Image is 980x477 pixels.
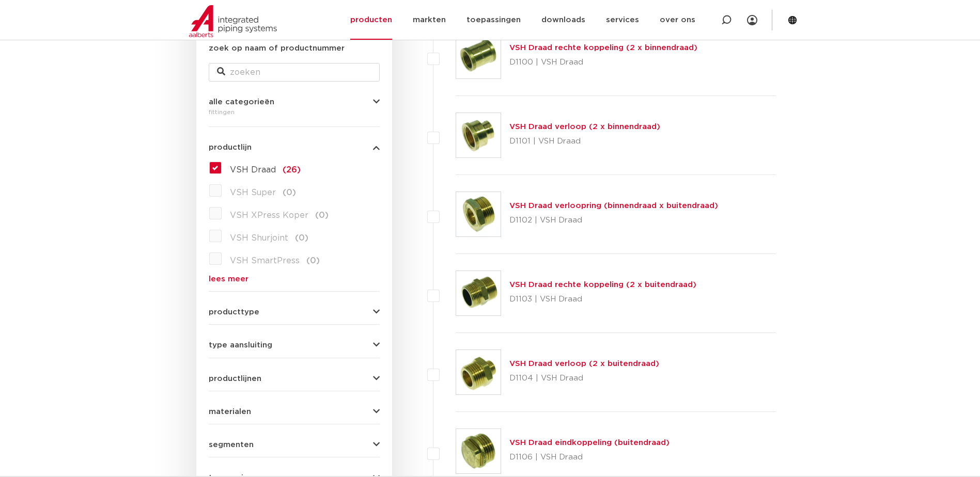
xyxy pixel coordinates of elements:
[209,275,380,283] a: lees meer
[509,360,659,368] a: VSH Draad verloop (2 x buitendraad)
[509,123,660,131] a: VSH Draad verloop (2 x binnendraad)
[509,449,670,466] p: D1106 | VSH Draad
[509,54,697,71] p: D1100 | VSH Draad
[209,341,272,349] span: type aansluiting
[209,375,261,383] span: productlijnen
[295,234,308,242] span: (0)
[209,408,380,416] button: materialen
[230,188,276,197] span: VSH Super
[209,98,274,106] span: alle categorieën
[509,439,670,447] a: VSH Draad eindkoppeling (buitendraad)
[509,291,696,308] p: D1103 | VSH Draad
[209,441,254,449] span: segmenten
[509,370,659,387] p: D1104 | VSH Draad
[456,350,501,394] img: Thumbnail for VSH Draad verloop (2 x buitendraad)
[456,429,501,473] img: Thumbnail for VSH Draad eindkoppeling (buitendraad)
[283,188,296,197] span: (0)
[209,144,252,151] span: productlijn
[230,211,308,219] span: VSH XPress Koper
[230,234,288,242] span: VSH Shurjoint
[456,271,501,315] img: Thumbnail for VSH Draad rechte koppeling (2 x buitendraad)
[509,202,718,210] a: VSH Draad verloopring (binnendraad x buitendraad)
[456,113,501,157] img: Thumbnail for VSH Draad verloop (2 x binnendraad)
[230,166,276,174] span: VSH Draad
[209,63,380,82] input: zoeken
[209,341,380,349] button: type aansluiting
[283,166,301,174] span: (26)
[509,44,697,52] a: VSH Draad rechte koppeling (2 x binnendraad)
[209,42,345,55] label: zoek op naam of productnummer
[209,308,380,316] button: producttype
[509,281,696,289] a: VSH Draad rechte koppeling (2 x buitendraad)
[306,257,320,265] span: (0)
[209,144,380,151] button: productlijn
[209,98,380,106] button: alle categorieën
[209,308,259,316] span: producttype
[315,211,329,219] span: (0)
[509,212,718,229] p: D1102 | VSH Draad
[456,192,501,236] img: Thumbnail for VSH Draad verloopring (binnendraad x buitendraad)
[230,257,300,265] span: VSH SmartPress
[209,441,380,449] button: segmenten
[209,408,251,416] span: materialen
[456,34,501,78] img: Thumbnail for VSH Draad rechte koppeling (2 x binnendraad)
[509,133,660,150] p: D1101 | VSH Draad
[209,375,380,383] button: productlijnen
[209,106,380,118] div: fittingen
